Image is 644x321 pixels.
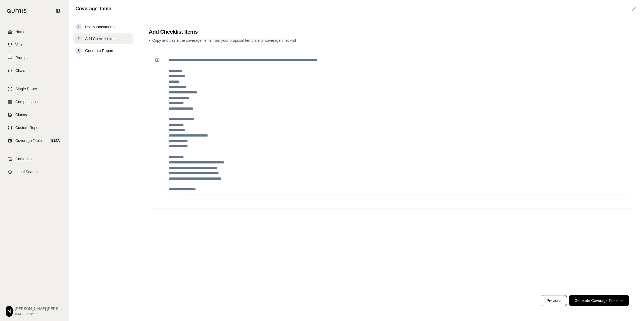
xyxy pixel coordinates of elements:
[4,83,65,95] a: Single Policy
[152,38,296,43] span: Copy and paste the coverage items from your proposal template or coverage checklist
[15,125,41,130] span: Custom Report
[4,109,65,121] a: Claims
[75,5,111,12] h1: Coverage Table
[4,52,65,64] a: Prompts
[15,86,37,92] span: Single Policy
[15,99,37,104] span: Comparisons
[15,68,25,73] span: Chats
[15,55,29,60] span: Prompts
[85,48,113,53] span: Generate Report
[15,138,42,143] span: Coverage Table
[4,166,65,178] a: Legal Search
[4,96,65,108] a: Comparisons
[149,38,150,43] span: •
[620,298,624,303] span: →
[15,29,25,34] span: Home
[75,36,82,42] div: 2
[15,306,63,311] span: [PERSON_NAME] [PERSON_NAME]
[15,112,27,117] span: Claims
[541,295,567,306] button: Previous
[7,9,27,13] img: Qumis Logo
[4,26,65,38] a: Home
[15,169,38,175] span: Legal Search
[75,24,82,30] div: 1
[15,42,24,47] span: Vault
[15,311,63,317] span: IMA Financial
[4,39,65,51] a: Vault
[54,6,62,15] button: Collapse sidebar
[50,138,61,143] span: BETA
[149,28,633,36] h2: Add Checklist Items
[4,135,65,146] a: Coverage TableBETA
[6,306,13,317] div: M
[75,47,82,54] div: 3
[4,65,65,76] a: Chats
[85,24,115,30] span: Policy Documents
[4,153,65,165] a: Contracts
[15,156,32,162] span: Contracts
[4,122,65,134] a: Custom Report
[569,295,629,306] button: Generate Coverage Table→
[85,36,119,41] span: Add Checklist Items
